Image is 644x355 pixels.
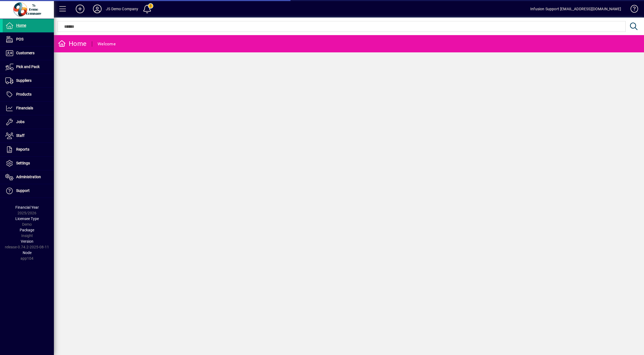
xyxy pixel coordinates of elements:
span: Jobs [16,120,25,124]
a: Products [3,88,54,101]
a: Administration [3,170,54,184]
a: POS [3,33,54,46]
span: Support [16,188,30,193]
span: Customers [16,51,34,55]
span: Financials [16,106,33,110]
span: Administration [16,175,41,179]
span: Pick and Pack [16,65,40,69]
div: Home [58,39,86,48]
div: Welcome [98,40,116,48]
a: Pick and Pack [3,60,54,74]
a: Staff [3,129,54,143]
div: JS Demo Company [106,5,139,13]
a: Settings [3,157,54,170]
span: Financial Year [15,205,39,209]
span: Settings [16,161,30,165]
a: Knowledge Base [626,1,637,19]
a: Jobs [3,115,54,129]
span: Node [23,251,32,255]
div: Infusion Support [EMAIL_ADDRESS][DOMAIN_NAME] [530,5,621,13]
span: Reports [16,147,29,151]
a: Support [3,184,54,198]
span: POS [16,37,23,41]
span: Products [16,92,32,96]
span: Suppliers [16,78,32,83]
span: Home [16,23,26,28]
span: Staff [16,133,25,138]
a: Suppliers [3,74,54,87]
span: Package [20,228,34,232]
span: Version [21,239,33,244]
a: Customers [3,46,54,60]
span: Licensee Type [15,217,39,221]
a: Reports [3,143,54,156]
a: Financials [3,102,54,115]
button: Profile [89,4,106,14]
button: Add [71,4,89,14]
